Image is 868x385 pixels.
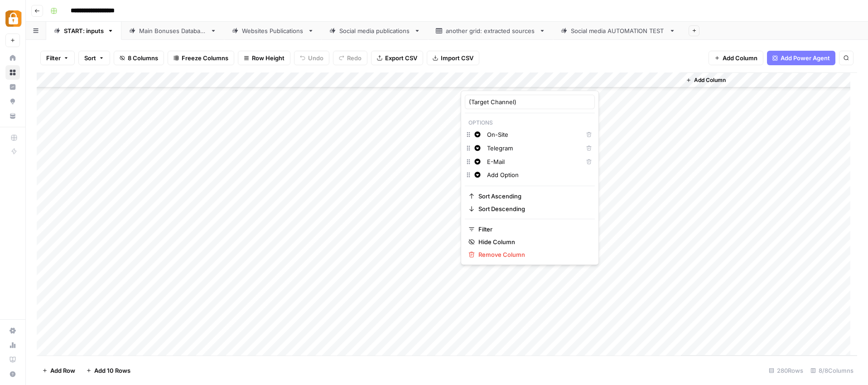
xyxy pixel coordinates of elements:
[168,51,234,65] button: Freeze Columns
[64,26,104,35] div: START: inputs
[46,22,121,40] a: START: inputs
[571,26,665,35] div: Social media AUTOMATION TEST
[114,51,164,65] button: 8 Columns
[5,109,20,123] a: Your Data
[5,367,20,381] button: Help + Support
[767,51,835,65] button: Add Power Agent
[441,53,473,63] span: Import CSV
[322,22,428,40] a: Social media publications
[5,338,20,352] a: Usage
[40,51,75,65] button: Filter
[723,53,757,63] span: Add Column
[252,53,285,63] span: Row Height
[427,51,479,65] button: Import CSV
[308,53,323,63] span: Undo
[478,250,588,259] span: Remove Column
[5,80,20,94] a: Insights
[478,204,588,213] span: Sort Descending
[37,363,81,378] button: Add Row
[765,363,807,378] div: 280 Rows
[781,53,830,63] span: Add Power Agent
[5,65,20,80] a: Browse
[78,51,110,65] button: Sort
[694,76,726,84] span: Add Column
[487,170,591,179] input: Add Option
[5,10,22,27] img: Adzz Logo
[371,51,423,65] button: Export CSV
[682,74,729,86] button: Add Column
[5,51,20,65] a: Home
[94,366,130,375] span: Add 10 Rows
[709,51,763,65] button: Add Column
[81,363,136,378] button: Add 10 Rows
[242,26,304,35] div: Websites Publications
[385,53,417,63] span: Export CSV
[50,366,75,375] span: Add Row
[333,51,367,65] button: Redo
[238,51,290,65] button: Row Height
[446,26,535,35] div: another grid: extracted sources
[478,225,588,234] span: Filter
[128,53,158,63] span: 8 Columns
[428,22,553,40] a: another grid: extracted sources
[182,53,228,63] span: Freeze Columns
[139,26,207,35] div: Main Bonuses Database
[478,192,588,201] span: Sort Ascending
[294,51,329,65] button: Undo
[339,26,410,35] div: Social media publications
[224,22,322,40] a: Websites Publications
[5,7,20,30] button: Workspace: Adzz
[46,53,61,63] span: Filter
[465,117,595,129] p: Options
[5,352,20,367] a: Learning Hub
[84,53,96,63] span: Sort
[5,323,20,338] a: Settings
[5,94,20,109] a: Opportunities
[553,22,683,40] a: Social media AUTOMATION TEST
[807,363,857,378] div: 8/8 Columns
[347,53,362,63] span: Redo
[121,22,224,40] a: Main Bonuses Database
[478,237,588,246] span: Hide Column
